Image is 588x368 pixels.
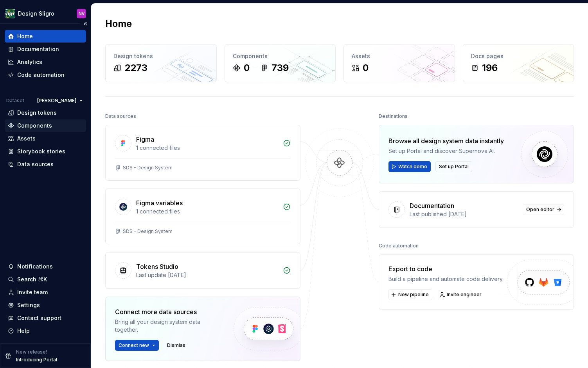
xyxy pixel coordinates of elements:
div: SDS - Design System [123,165,173,171]
div: Export to code [388,264,503,274]
p: New release! [16,349,47,355]
p: Introducing Portal [16,357,57,363]
button: New pipeline [388,289,432,300]
button: Search ⌘K [5,273,86,286]
a: Home [5,30,86,43]
button: Connect new [115,340,159,351]
div: Components [233,52,328,60]
div: Last update [DATE] [136,271,278,279]
div: Design tokens [113,52,209,60]
span: Watch demo [398,164,427,170]
div: 0 [363,62,369,74]
div: Set up Portal and discover Supernova AI. [388,147,504,155]
span: Set up Portal [439,164,469,170]
div: Connect more data sources [115,307,220,316]
div: Notifications [17,263,53,270]
img: 1515fa79-85a1-47b9-9547-3b635611c5f8.png [5,9,15,18]
div: Dataset [6,98,24,104]
div: Code automation [379,240,419,251]
div: Data sources [17,160,54,168]
button: Design SligroNV [2,5,89,22]
a: Assets0 [343,44,455,82]
div: Code automation [17,71,65,79]
div: SDS - Design System [123,228,173,235]
button: Notifications [5,260,86,273]
div: Settings [17,301,40,309]
div: Browse all design system data instantly [388,136,504,146]
span: Connect new [119,342,149,348]
button: Dismiss [164,340,189,351]
span: New pipeline [398,292,429,298]
div: Documentation [410,201,454,210]
button: Set up Portal [435,161,472,172]
span: Open editor [526,206,554,213]
div: Assets [17,135,36,142]
button: Collapse sidebar [80,18,91,29]
a: Invite engineer [437,289,485,300]
a: Design tokens2273 [105,44,217,82]
div: Tokens Studio [136,262,178,271]
a: Code automation [5,69,86,81]
div: Storybook stories [17,148,65,155]
div: 0 [244,62,250,74]
div: Last published [DATE] [410,210,518,218]
div: Invite team [17,288,48,296]
div: Help [17,327,30,335]
span: Dismiss [167,342,185,348]
a: Invite team [5,286,86,299]
a: Design tokens [5,107,86,119]
div: Assets [352,52,447,60]
div: Home [17,32,33,40]
a: Components [5,119,86,132]
div: Search ⌘K [17,276,47,283]
a: Figma1 connected filesSDS - Design System [105,125,300,181]
a: Tokens StudioLast update [DATE] [105,252,300,289]
div: Figma [136,135,154,144]
a: Figma variables1 connected filesSDS - Design System [105,188,300,244]
a: Data sources [5,158,86,171]
a: Settings [5,299,86,311]
div: Design Sligro [18,10,54,18]
div: Bring all your design system data together. [115,318,220,334]
div: NV [79,11,85,17]
h2: Home [105,18,132,30]
a: Open editor [523,204,564,215]
div: 739 [272,62,289,74]
div: 1 connected files [136,144,278,152]
a: Components0739 [225,44,336,82]
div: Contact support [17,314,61,322]
div: Build a pipeline and automate code delivery. [388,275,503,283]
div: Analytics [17,58,42,66]
a: Analytics [5,56,86,68]
a: Documentation [5,43,86,55]
div: Documentation [17,45,59,53]
div: Design tokens [17,109,57,117]
span: [PERSON_NAME] [37,98,76,104]
div: Data sources [105,111,136,122]
button: Watch demo [388,161,431,172]
div: Docs pages [471,52,566,60]
div: 196 [482,62,498,74]
div: Figma variables [136,198,183,208]
div: 1 connected files [136,208,278,215]
a: Assets [5,132,86,145]
button: Help [5,325,86,337]
div: Destinations [379,111,408,122]
a: Docs pages196 [463,44,574,82]
a: Storybook stories [5,145,86,158]
button: Contact support [5,312,86,324]
div: 2273 [124,62,147,74]
button: [PERSON_NAME] [34,95,86,106]
span: Invite engineer [447,292,482,298]
div: Components [17,122,52,130]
